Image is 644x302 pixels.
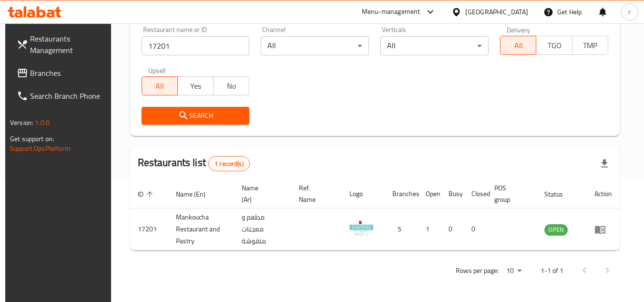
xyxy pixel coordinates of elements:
[299,182,331,205] span: Ref. Name
[380,36,489,55] div: All
[385,179,418,208] th: Branches
[544,224,568,236] div: OPEN
[418,179,441,208] th: Open
[142,76,178,95] button: All
[176,188,218,200] span: Name (En)
[168,208,234,250] td: Mankoucha Restaurant and Pastry
[494,182,525,205] span: POS group
[146,79,174,93] span: All
[130,179,620,250] table: enhanced table
[177,76,214,95] button: Yes
[182,79,210,93] span: Yes
[576,39,604,52] span: TMP
[148,67,166,73] label: Upsell
[138,156,250,171] h2: Restaurants list
[10,116,33,129] span: Version:
[544,224,568,235] span: OPEN
[541,265,563,277] p: 1-1 of 1
[130,208,168,250] td: 17201
[349,216,373,240] img: Mankoucha Restaurant and Pastry
[9,62,113,84] a: Branches
[10,133,54,145] span: Get support on:
[418,208,441,250] td: 1
[35,116,50,129] span: 1.0.0
[242,182,280,205] span: Name (Ar)
[342,179,385,208] th: Logo
[464,179,487,208] th: Closed
[465,7,528,17] div: [GEOGRAPHIC_DATA]
[536,36,572,55] button: TGO
[217,79,245,93] span: No
[261,36,369,55] div: All
[540,39,568,52] span: TGO
[572,36,608,55] button: TMP
[587,179,620,208] th: Action
[441,179,464,208] th: Busy
[10,142,71,155] a: Support.OpsPlatform
[464,208,487,250] td: 0
[456,265,499,277] p: Rows per page:
[502,264,525,278] div: Rows per page:
[500,36,536,55] button: All
[628,7,631,17] span: r
[507,26,531,33] label: Delivery
[385,208,418,250] td: 5
[142,36,250,55] input: Search for restaurant name or ID..
[234,208,291,250] td: مطعم و معجنات منقوشة
[504,39,532,52] span: All
[30,33,105,56] span: Restaurants Management
[142,107,250,125] button: Search
[213,76,249,95] button: No
[593,152,616,175] div: Export file
[362,6,420,18] div: Menu-management
[30,90,105,102] span: Search Branch Phone
[9,84,113,107] a: Search Branch Phone
[138,188,156,200] span: ID
[209,159,249,168] span: 1 record(s)
[30,67,105,79] span: Branches
[441,208,464,250] td: 0
[544,188,575,200] span: Status
[9,27,113,62] a: Restaurants Management
[594,224,612,235] div: Menu
[149,110,242,122] span: Search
